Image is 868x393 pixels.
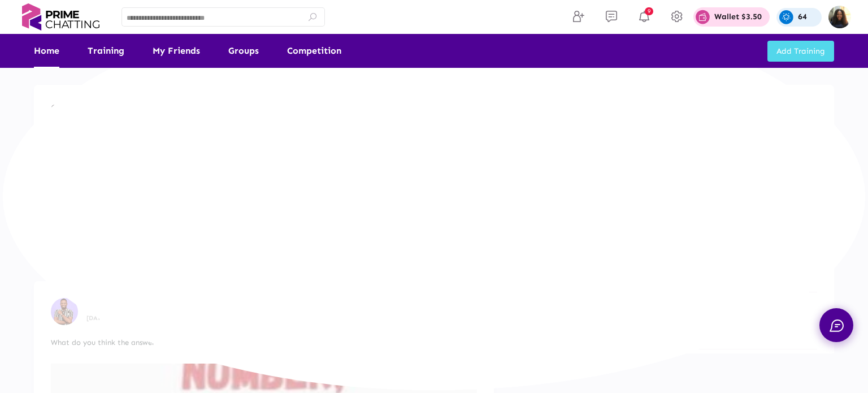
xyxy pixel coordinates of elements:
span: Add Training [776,46,825,56]
span: 9 [645,7,653,15]
p: 64 [798,13,807,21]
a: Training [88,34,124,68]
button: Add Training [767,41,834,62]
img: chat.svg [830,319,844,332]
p: Wallet $3.50 [714,13,762,21]
a: Competition [287,34,341,68]
img: logo [17,3,105,31]
a: Home [34,34,59,68]
img: img [828,6,851,28]
a: Groups [228,34,259,68]
a: My Friends [153,34,200,68]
